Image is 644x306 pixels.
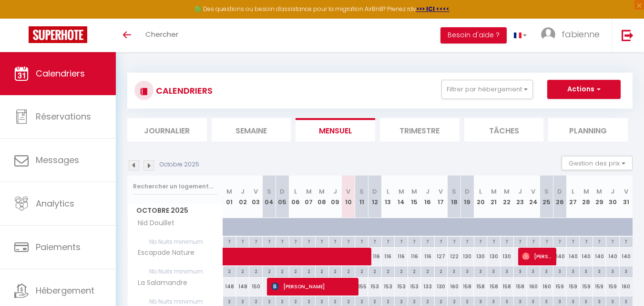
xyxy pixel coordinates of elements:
[296,118,375,142] li: Mensuel
[408,278,421,295] div: 153
[368,296,381,306] div: 2
[544,187,549,196] abbr: S
[129,278,190,288] span: La Salamandre
[36,67,85,79] span: Calendriers
[128,237,223,247] span: Nb Nuits minimum
[479,187,482,196] abbr: L
[448,266,460,275] div: 3
[355,278,368,295] div: 155
[527,278,540,295] div: 160
[448,237,460,246] div: 7
[567,237,580,246] div: 7
[236,278,249,295] div: 148
[448,175,461,218] th: 18
[395,296,408,306] div: 2
[212,118,291,142] li: Semaine
[501,296,513,306] div: 3
[448,278,461,295] div: 160
[547,80,621,99] button: Actions
[380,118,460,142] li: Trimestre
[408,175,421,218] th: 15
[501,248,514,265] div: 130
[276,296,289,306] div: 2
[435,296,448,306] div: 2
[461,237,474,246] div: 7
[514,296,527,306] div: 3
[553,266,566,275] div: 3
[619,248,633,265] div: 140
[474,296,487,306] div: 3
[395,237,408,246] div: 7
[622,29,634,41] img: logout
[513,278,527,295] div: 158
[593,278,606,295] div: 159
[421,175,434,218] th: 16
[504,187,510,196] abbr: M
[302,237,315,246] div: 7
[567,296,580,306] div: 3
[553,248,566,265] div: 140
[368,175,381,218] th: 12
[355,237,368,246] div: 7
[540,175,553,218] th: 25
[474,175,487,218] th: 20
[368,237,381,246] div: 7
[435,266,448,275] div: 2
[226,187,232,196] abbr: M
[36,197,74,209] span: Analytics
[329,237,342,246] div: 7
[223,175,236,218] th: 01
[593,237,606,246] div: 7
[620,237,633,246] div: 7
[302,266,315,275] div: 2
[263,266,276,275] div: 2
[382,296,395,306] div: 2
[223,266,236,275] div: 2
[138,19,185,52] a: Chercher
[416,5,450,13] a: >>> ICI <<<<
[593,248,606,265] div: 140
[580,237,593,246] div: 7
[606,175,619,218] th: 30
[329,296,342,306] div: 2
[548,118,628,142] li: Planning
[583,187,589,196] abbr: M
[474,237,487,246] div: 7
[487,237,500,246] div: 7
[553,278,566,295] div: 159
[29,26,87,43] img: Super Booking
[263,296,276,306] div: 2
[236,175,249,218] th: 02
[426,187,429,196] abbr: J
[395,278,408,295] div: 153
[501,237,513,246] div: 7
[527,296,540,306] div: 3
[236,296,249,306] div: 2
[333,187,337,196] abbr: J
[129,218,177,229] span: Nid Douillet
[439,187,443,196] abbr: V
[566,248,580,265] div: 140
[280,187,285,196] abbr: D
[580,266,593,275] div: 3
[487,175,501,218] th: 21
[382,266,395,275] div: 2
[619,278,633,295] div: 160
[289,266,302,275] div: 2
[408,237,421,246] div: 7
[518,187,522,196] abbr: J
[276,266,289,275] div: 2
[572,187,574,196] abbr: L
[557,187,562,196] abbr: D
[593,266,606,275] div: 3
[434,278,448,295] div: 130
[487,248,501,265] div: 130
[36,154,79,166] span: Messages
[487,296,500,306] div: 3
[441,80,533,99] button: Filtrer par hébergement
[487,266,500,275] div: 3
[460,278,474,295] div: 158
[619,175,633,218] th: 31
[381,175,395,218] th: 13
